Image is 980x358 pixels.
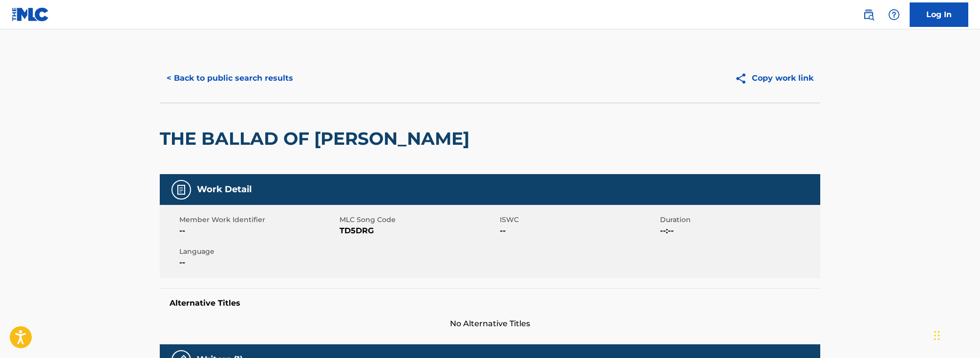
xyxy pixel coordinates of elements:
[500,215,658,225] span: ISWC
[12,7,49,22] img: MLC Logo
[931,311,980,358] iframe: Chat Widget
[179,257,337,268] span: --
[728,66,820,90] button: Copy work link
[888,9,900,21] img: help
[179,225,337,237] span: --
[340,225,497,237] span: TD5DRG
[197,184,252,195] h5: Work Detail
[884,5,904,24] div: Help
[735,72,752,85] img: Copy work link
[863,9,874,21] img: search
[340,215,497,225] span: MLC Song Code
[500,225,658,237] span: --
[175,184,187,196] img: Work Detail
[859,5,878,24] a: Public Search
[160,66,300,90] button: < Back to public search results
[660,215,818,225] span: Duration
[660,225,818,237] span: --:--
[934,321,940,350] div: Drag
[160,128,474,150] h2: THE BALLAD OF [PERSON_NAME]
[910,2,968,27] a: Log In
[170,298,810,308] h5: Alternative Titles
[160,318,820,330] span: No Alternative Titles
[179,215,337,225] span: Member Work Identifier
[179,246,337,257] span: Language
